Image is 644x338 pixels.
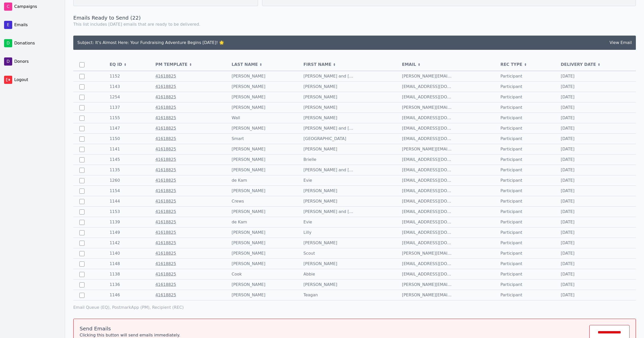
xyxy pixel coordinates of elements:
span: 1145 [110,157,143,163]
h2: Emails Ready to Send (22) [73,14,636,21]
span: [DATE] [561,251,575,256]
input: Toggle this checkbox. [79,220,84,225]
span: 1150 [110,136,143,142]
span: [DATE] [561,147,575,151]
span: Participant [500,94,549,100]
span: mcpris214@yahoo.com [402,240,453,246]
span: Participant [500,73,549,79]
span: Logout [14,77,61,83]
span: jenn_stanback@yahoo.com [402,136,453,142]
span: Campaigns [14,4,60,10]
span: Brielle [304,157,354,163]
span: Hattie and Lily [304,125,354,131]
h2: Send Emails [80,325,180,332]
span: Participant [500,198,549,204]
button: REC Type [500,62,527,68]
span: [DATE] [561,74,575,79]
span: Participant [500,282,549,288]
span: Teagan [304,292,354,298]
span: Molly and Sally [304,73,354,79]
span: Wall [232,115,282,121]
span: Lilly [304,229,354,236]
span: 1155 [110,115,143,121]
span: Gruenberg [232,250,282,256]
a: View the Postmark Template. [155,105,176,110]
span: ashley.m.bernet@gmail.com [402,104,453,111]
span: 1144 [110,198,143,204]
a: View the Postmark Template. [155,115,176,120]
span: Matilda and Scarlett [304,209,354,215]
span: Roth [232,209,282,215]
span: Nelson [232,292,282,298]
a: View the Postmark Template. [155,188,176,193]
span: Participant [500,177,549,183]
a: View the Postmark Template. [155,209,176,214]
a: View the Postmark Template. [155,261,176,266]
input: Toggle this checkbox. [79,168,84,173]
span: Madeline [304,146,354,152]
a: View the Postmark Template. [155,220,176,224]
a: View the Postmark Template. [155,126,176,131]
span: Elizabeth [304,94,354,100]
input: Toggle this checkbox. [79,189,84,194]
span: hannahphalen@yahoo.com [402,209,453,215]
span: Crews [232,198,282,204]
span: Participant [500,209,549,215]
span: cmm391@gmail.com [402,177,453,183]
span: Evie [304,177,354,183]
span: Altic [232,167,282,173]
span: Participant [500,167,549,173]
button: EQ ID [110,62,127,68]
button: Last Name [232,62,262,68]
span: Participant [500,104,549,111]
span: Bernet [232,104,282,111]
span: 1143 [110,84,143,90]
span: 1140 [110,250,143,256]
span: [DATE] [561,188,575,193]
span: 1146 [110,292,143,298]
a: View the Postmark Template. [155,74,176,79]
input: Toggle this checkbox. [79,136,84,142]
span: monip4jesus@gmail.com [402,229,453,236]
span: Linfoot [232,84,282,90]
span: Saltzman [232,229,282,236]
span: 1141 [110,146,143,152]
span: Rivera Baker [232,188,282,194]
span: altic86@gmail.com [402,167,453,173]
button: PM Template [155,62,192,68]
input: Toggle this checkbox. [79,282,84,287]
span: kjpanther3@gmail.com [402,84,453,90]
span: [DATE] [561,293,575,297]
span: Participant [500,115,549,121]
span: flowing_glory@yahoo.com [402,188,453,194]
span: Abbie [304,271,354,277]
span: [DATE] [561,209,575,214]
a: View Email [610,40,632,46]
span: E [4,21,12,29]
input: Toggle this checkbox. [79,126,84,131]
span: [DATE] [561,115,575,120]
a: View the Postmark Template. [155,293,176,297]
h3: Subject: It's Almost Here: Your Fundraising Adventure Begins [DATE]! 🌟 [77,40,606,46]
span: Perez [232,125,282,131]
span: Scout [304,250,354,256]
span: [DATE] [561,157,575,162]
span: D [4,39,12,47]
input: Toggle this checkbox. [79,199,84,204]
input: Toggle this checkbox. [79,95,84,100]
span: C [4,3,12,11]
span: stacietw@gmail.com [402,115,453,121]
p: Email Queue (EQ), PostmarkApp (PM), Recipient (REC) [73,304,636,311]
span: jamielcook0216@gmail.com [402,271,453,277]
button: Email [402,62,421,68]
input: Toggle this checkbox. [79,147,84,152]
span: Hagadorn [232,146,282,152]
span: Brynn [304,104,354,111]
span: [DATE] [561,230,575,235]
span: [DATE] [561,126,575,131]
span: [DATE] [561,167,575,172]
input: Toggle this checkbox. [79,178,84,183]
input: Toggle this checkbox. [79,116,84,121]
input: Toggle this checkbox. [79,251,84,256]
input: Toggle this checkbox. [79,74,84,79]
